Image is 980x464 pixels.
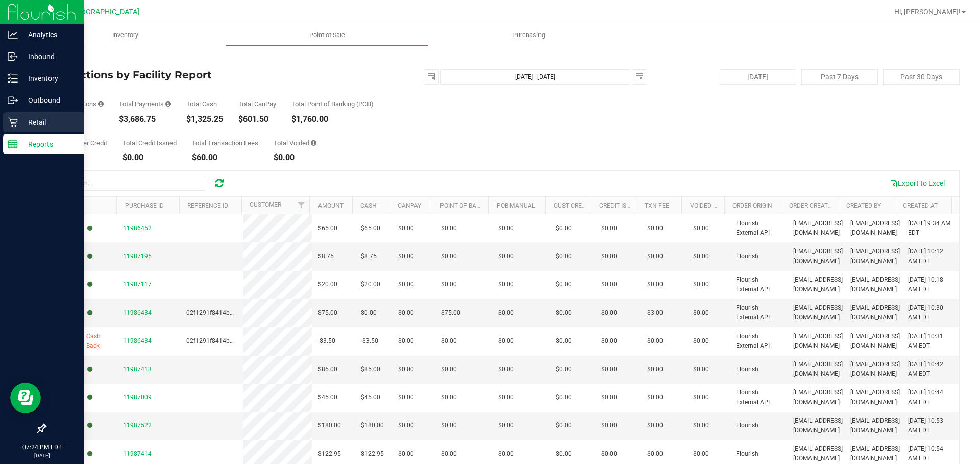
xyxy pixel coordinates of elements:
inline-svg: Retail [8,117,18,127]
span: 11987117 [123,281,152,288]
span: [EMAIL_ADDRESS][DOMAIN_NAME] [793,275,843,294]
span: $0.00 [601,449,617,459]
a: Created At [903,202,938,209]
span: $0.00 [647,365,663,374]
p: Outbound [18,94,79,106]
span: [DATE] 10:18 AM EDT [908,275,953,294]
span: 11987522 [123,422,152,429]
span: Purchasing [499,31,559,40]
span: $0.00 [441,252,457,261]
span: $0.00 [693,421,709,430]
a: Purchasing [428,24,629,46]
span: $122.95 [361,449,384,459]
span: [DATE] 10:53 AM EDT [908,416,953,435]
div: $3,686.75 [119,115,171,123]
div: Total CanPay [238,101,276,107]
span: 11986434 [123,337,152,344]
span: $0.00 [498,449,514,459]
span: $0.00 [647,449,663,459]
span: 11987009 [123,394,152,401]
p: 07:24 PM EDT [5,443,79,452]
a: Order Created By [789,202,844,209]
span: $0.00 [693,365,709,374]
a: CanPay [398,202,421,209]
span: $75.00 [318,308,337,318]
span: $0.00 [647,421,663,430]
span: Flourish [736,365,758,374]
span: Point of Sale [296,31,359,40]
span: $0.00 [556,365,572,374]
span: $3.00 [647,308,663,318]
span: [EMAIL_ADDRESS][DOMAIN_NAME] [850,219,900,238]
div: Total Voided [274,140,316,146]
p: [DATE] [5,452,79,459]
span: [EMAIL_ADDRESS][DOMAIN_NAME] [793,416,843,435]
span: 11987414 [123,450,152,457]
span: $0.00 [601,421,617,430]
p: Inbound [18,50,79,63]
a: Created By [846,202,881,209]
span: $0.00 [398,393,414,402]
a: Filter [292,197,309,214]
span: $0.00 [498,280,514,289]
span: [DATE] 10:31 AM EDT [908,332,953,351]
span: $0.00 [441,224,457,233]
p: Retail [18,116,79,128]
span: -$3.50 [318,336,335,346]
a: Purchase ID [125,202,164,209]
span: $45.00 [361,393,380,402]
span: 11986434 [123,309,152,316]
span: $0.00 [693,308,709,318]
i: Sum of all voided payment transaction amounts, excluding tips and transaction fees. [311,140,316,146]
span: $20.00 [361,280,380,289]
span: select [424,70,438,84]
div: $1,325.25 [186,115,223,123]
a: Customer [250,201,281,208]
a: Point of Sale [226,24,428,46]
span: [EMAIL_ADDRESS][DOMAIN_NAME] [793,388,843,407]
span: $0.00 [441,365,457,374]
span: [DATE] 10:42 AM EDT [908,360,953,379]
span: $0.00 [556,393,572,402]
div: Total Point of Banking (POB) [291,101,374,107]
span: $0.00 [498,365,514,374]
span: $0.00 [498,421,514,430]
span: [EMAIL_ADDRESS][DOMAIN_NAME] [793,444,843,463]
span: $0.00 [693,336,709,346]
span: $0.00 [441,393,457,402]
span: [EMAIL_ADDRESS][DOMAIN_NAME] [850,444,900,463]
a: Credit Issued [599,202,642,209]
div: $1,760.00 [291,115,374,123]
span: $0.00 [498,393,514,402]
span: $0.00 [398,280,414,289]
span: [EMAIL_ADDRESS][DOMAIN_NAME] [850,388,900,407]
div: Total Payments [119,101,171,107]
span: $0.00 [441,421,457,430]
span: $180.00 [318,421,341,430]
span: $0.00 [601,252,617,261]
a: Inventory [24,24,226,46]
span: [DATE] 9:34 AM EDT [908,219,953,238]
span: $0.00 [398,224,414,233]
a: POB Manual [497,202,535,209]
span: $0.00 [647,393,663,402]
inline-svg: Reports [8,139,18,149]
span: [DATE] 10:44 AM EDT [908,388,953,407]
a: Cash [360,202,377,209]
span: [EMAIL_ADDRESS][DOMAIN_NAME] [850,275,900,294]
span: $0.00 [398,421,414,430]
button: [DATE] [720,69,796,85]
span: $0.00 [556,280,572,289]
a: Cust Credit [554,202,591,209]
span: $0.00 [556,224,572,233]
span: $0.00 [441,336,457,346]
inline-svg: Inventory [8,73,18,84]
span: $0.00 [361,308,377,318]
span: 02f1291f8414b8e3533697403e5c647a [186,309,296,316]
span: $0.00 [693,449,709,459]
span: $0.00 [693,224,709,233]
div: $601.50 [238,115,276,123]
span: $0.00 [601,336,617,346]
span: Inventory [99,31,152,40]
div: $0.00 [274,154,316,162]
